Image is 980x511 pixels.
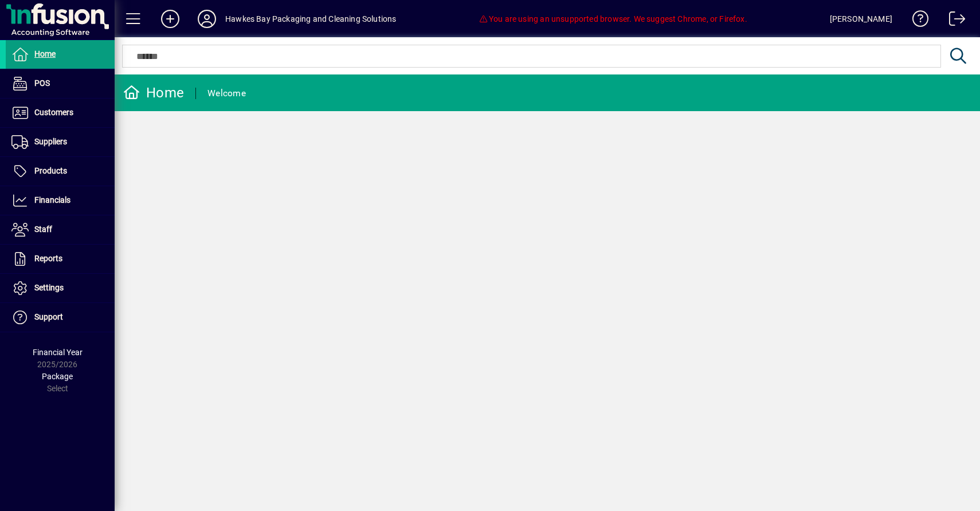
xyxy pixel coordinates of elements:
[830,10,892,28] div: [PERSON_NAME]
[34,166,67,175] span: Products
[34,283,64,292] span: Settings
[33,348,83,357] span: Financial Year
[34,108,73,117] span: Customers
[6,157,115,186] a: Products
[34,49,56,58] span: Home
[123,84,184,102] div: Home
[6,99,115,127] a: Customers
[34,195,70,205] span: Financials
[42,372,73,381] span: Package
[6,274,115,302] a: Settings
[6,186,115,215] a: Financials
[189,9,225,29] button: Profile
[6,245,115,273] a: Reports
[34,225,52,234] span: Staff
[940,2,966,40] a: Logout
[479,14,747,23] span: You are using an unsupported browser. We suggest Chrome, or Firefox.
[6,303,115,332] a: Support
[34,137,67,146] span: Suppliers
[152,9,189,29] button: Add
[904,2,929,40] a: Knowledge Base
[6,128,115,156] a: Suppliers
[225,10,397,28] div: Hawkes Bay Packaging and Cleaning Solutions
[34,254,62,263] span: Reports
[6,215,115,244] a: Staff
[207,84,246,103] div: Welcome
[34,312,63,321] span: Support
[6,69,115,98] a: POS
[34,78,50,88] span: POS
